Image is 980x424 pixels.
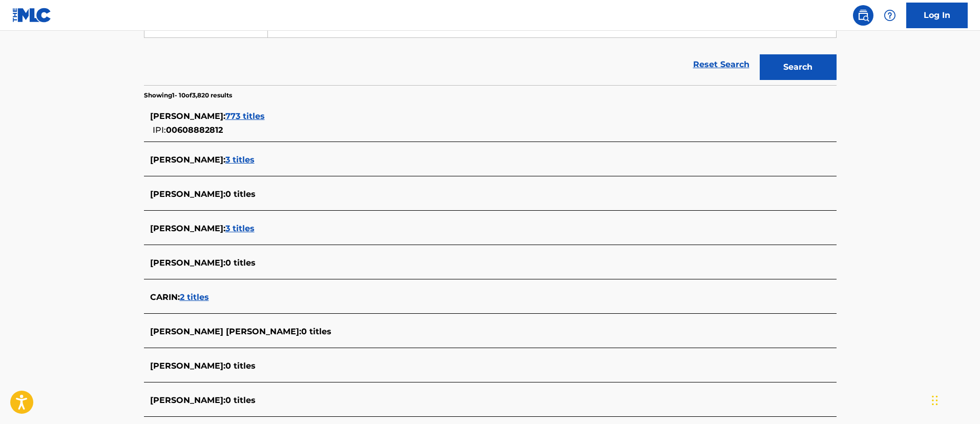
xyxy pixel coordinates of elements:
[144,12,837,85] form: Search Form
[150,189,225,199] span: [PERSON_NAME] :
[853,5,873,26] a: Public Search
[225,224,255,233] span: 3 titles
[225,155,255,165] span: 3 titles
[150,327,301,336] span: [PERSON_NAME] [PERSON_NAME] :
[906,3,968,28] a: Log In
[150,111,225,121] span: [PERSON_NAME] :
[150,361,225,371] span: [PERSON_NAME] :
[150,258,225,268] span: [PERSON_NAME] :
[12,8,52,23] img: MLC Logo
[150,155,225,165] span: [PERSON_NAME] :
[857,9,869,22] img: search
[225,111,265,121] span: 773 titles
[150,395,225,405] span: [PERSON_NAME] :
[760,54,837,80] button: Search
[932,385,938,416] div: Drag
[153,125,166,135] span: IPI:
[225,189,256,199] span: 0 titles
[880,5,900,26] div: Help
[166,125,223,135] span: 00608882812
[144,91,232,100] p: Showing 1 - 10 of 3,820 results
[884,9,896,22] img: help
[150,292,180,302] span: CARIN :
[150,224,225,233] span: [PERSON_NAME] :
[688,53,755,76] a: Reset Search
[225,258,256,268] span: 0 titles
[929,375,980,424] iframe: Chat Widget
[225,395,256,405] span: 0 titles
[180,292,209,302] span: 2 titles
[301,327,331,336] span: 0 titles
[225,361,256,371] span: 0 titles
